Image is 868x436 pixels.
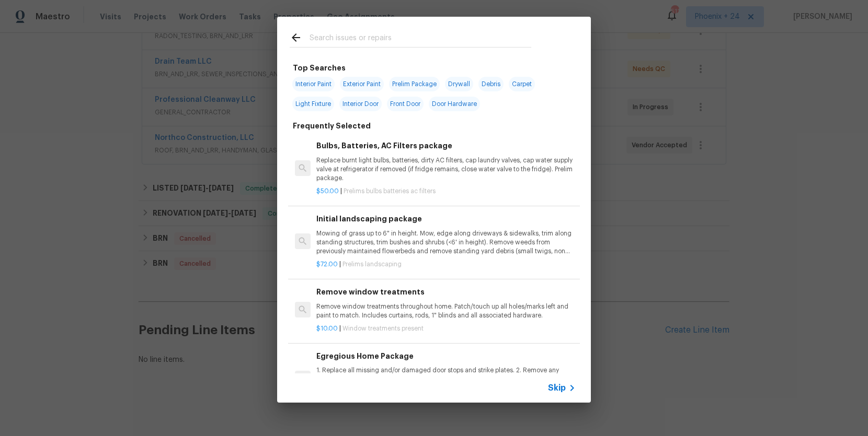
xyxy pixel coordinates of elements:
span: $72.00 [316,261,338,267]
h6: Top Searches [293,62,346,74]
h6: Frequently Selected [293,120,371,132]
p: Remove window treatments throughout home. Patch/touch up all holes/marks left and paint to match.... [316,302,576,320]
span: Prelims landscaping [342,261,402,267]
span: Front Door [387,97,424,111]
span: $50.00 [316,188,339,194]
span: Debris [478,77,504,91]
p: | [316,260,576,269]
span: Prelim Package [389,77,440,91]
span: Door Hardware [429,97,480,111]
h6: Remove window treatments [316,286,576,298]
span: $10.00 [316,325,338,332]
input: Search issues or repairs [310,31,531,47]
span: Interior Door [339,97,382,111]
p: | [316,187,576,196]
h6: Initial landscaping package [316,213,576,225]
span: Exterior Paint [340,77,384,91]
span: Skip [548,383,566,393]
p: Replace burnt light bulbs, batteries, dirty AC filters, cap laundry valves, cap water supply valv... [316,156,576,183]
span: Prelims bulbs batteries ac filters [344,188,436,194]
span: Window treatments present [342,325,424,332]
span: Light Fixture [292,97,334,111]
h6: Egregious Home Package [316,350,576,362]
h6: Bulbs, Batteries, AC Filters package [316,140,576,151]
span: Drywall [445,77,473,91]
p: 1. Replace all missing and/or damaged door stops and strike plates. 2. Remove any broken or damag... [316,366,576,393]
span: Interior Paint [292,77,335,91]
p: | [316,324,576,333]
p: Mowing of grass up to 6" in height. Mow, edge along driveways & sidewalks, trim along standing st... [316,229,576,256]
span: Carpet [509,77,535,91]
